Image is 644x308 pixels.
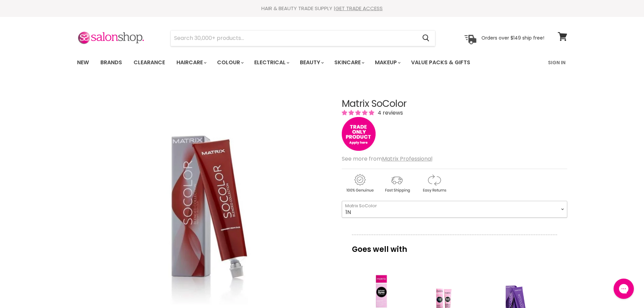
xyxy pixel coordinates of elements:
div: HAIR & BEAUTY TRADE SUPPLY | [69,5,576,12]
a: Value Packs & Gifts [406,55,475,70]
button: Search [417,30,435,46]
iframe: Gorgias live chat messenger [610,276,637,301]
form: Product [170,30,435,46]
span: 5.00 stars [342,109,376,117]
img: tradeonly_small.jpg [342,117,376,151]
span: See more from [342,155,432,163]
a: New [72,55,94,70]
img: shipping.gif [379,173,415,194]
h1: Matrix SoColor [342,99,567,109]
span: 4 reviews [376,109,403,117]
nav: Main [69,53,576,72]
a: Clearance [128,55,170,70]
a: Colour [212,55,248,70]
a: Brands [95,55,127,70]
img: returns.gif [416,173,452,194]
p: Orders over $149 ship free! [481,35,544,41]
input: Search [171,30,417,46]
a: Electrical [249,55,293,70]
a: Makeup [370,55,405,70]
ul: Main menu [72,53,510,72]
img: genuine.gif [342,173,378,194]
a: GET TRADE ACCESS [335,5,383,12]
a: Skincare [329,55,368,70]
a: Matrix Professional [382,155,432,163]
p: Goes well with [352,235,557,257]
a: Haircare [171,55,211,70]
a: Sign In [544,55,570,70]
a: Beauty [295,55,328,70]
